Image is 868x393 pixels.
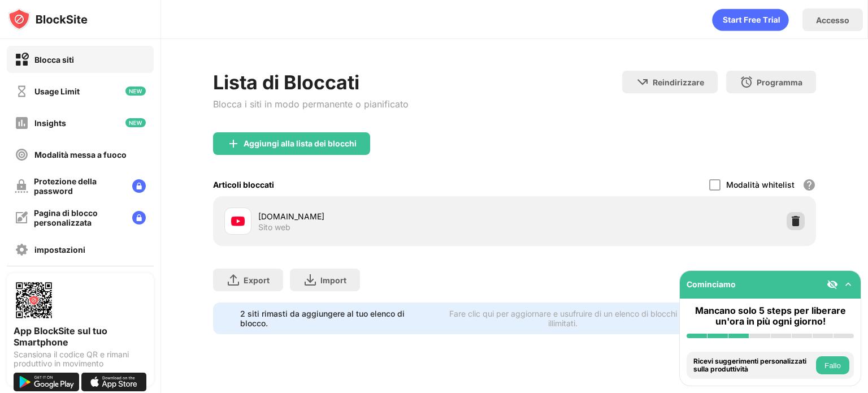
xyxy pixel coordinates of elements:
[34,176,123,196] div: Protezione della password
[653,77,704,87] div: Reindirizzare
[244,275,270,285] div: Export
[132,179,146,193] img: lock-menu.svg
[132,211,146,224] img: lock-menu.svg
[687,279,736,289] div: Cominciamo
[843,279,854,290] img: omni-setup-toggle.svg
[15,211,28,224] img: customize-block-page-off.svg
[258,210,514,222] div: [DOMAIN_NAME]
[15,116,29,130] img: insights-off.svg
[258,222,290,232] div: Sito web
[15,179,28,193] img: password-protection-off.svg
[34,150,127,159] div: Modalità messa a fuoco
[34,87,80,96] div: Usage Limit
[14,373,79,391] img: get-it-on-google-play.svg
[213,180,274,189] div: Articoli bloccati
[687,305,854,327] div: Mancano solo 5 steps per liberare un'ora in più ogni giorno!
[34,118,66,128] div: Insights
[240,309,429,328] div: 2 siti rimasti da aggiungere al tuo elenco di blocco.
[816,356,849,374] button: Fallo
[15,148,29,162] img: focus-off.svg
[213,98,409,110] div: Blocca i siti in modo permanente o pianificato
[15,243,29,257] img: settings-off.svg
[726,180,795,189] div: Modalità whitelist
[320,275,346,285] div: Import
[34,208,123,227] div: Pagina di blocco personalizzata
[34,245,85,254] div: impostazioni
[436,309,689,328] div: Fare clic qui per aggiornare e usufruire di un elenco di blocchi illimitati.
[81,373,147,391] img: download-on-the-app-store.svg
[15,53,29,67] img: block-on.svg
[757,77,802,87] div: Programma
[125,118,146,127] img: new-icon.svg
[693,357,813,374] div: Ricevi suggerimenti personalizzati sulla produttività
[816,15,849,25] div: Accesso
[231,214,245,228] img: favicons
[8,8,88,31] img: logo-blocksite.svg
[827,279,838,290] img: eye-not-visible.svg
[15,84,29,98] img: time-usage-off.svg
[14,325,147,348] div: App BlockSite sul tuo Smartphone
[14,280,54,321] img: options-page-qr-code.png
[125,87,146,96] img: new-icon.svg
[213,71,409,94] div: Lista di Bloccati
[34,55,74,64] div: Blocca siti
[14,350,147,368] div: Scansiona il codice QR e rimani produttivo in movimento
[712,8,789,31] div: animation
[244,139,357,148] div: Aggiungi alla lista dei blocchi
